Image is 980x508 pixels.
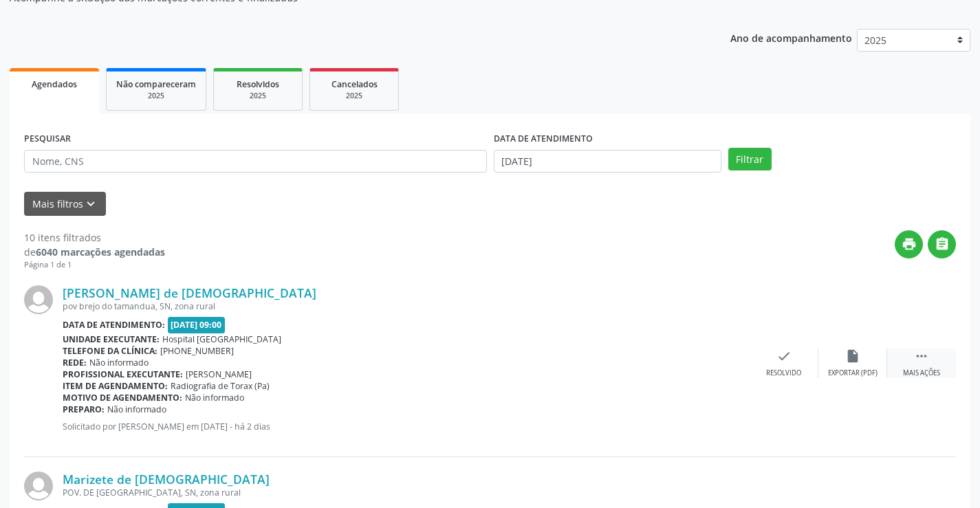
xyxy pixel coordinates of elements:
[730,29,852,46] p: Ano de acompanhamento
[168,317,226,333] span: [DATE] 09:00
[116,78,196,90] span: Não compareceram
[24,285,53,314] img: img
[63,319,165,331] b: Data de atendimento:
[63,333,160,345] b: Unidade executante:
[160,345,234,357] span: [PHONE_NUMBER]
[63,392,182,404] b: Motivo de agendamento:
[902,236,917,252] i: print
[63,472,270,487] a: Marizete de [DEMOGRAPHIC_DATA]
[32,78,77,90] span: Agendados
[63,421,750,432] p: Solicitado por [PERSON_NAME] em [DATE] - há 2 dias
[63,285,316,300] a: [PERSON_NAME] de [DEMOGRAPHIC_DATA]
[63,404,105,415] b: Preparo:
[728,148,772,171] button: Filtrar
[24,192,106,216] button: Mais filtroskeyboard_arrow_down
[24,230,165,245] div: 10 itens filtrados
[935,236,950,252] i: 
[224,91,292,101] div: 2025
[237,78,279,90] span: Resolvidos
[903,368,940,378] div: Mais ações
[320,91,389,101] div: 2025
[171,380,270,392] span: Radiografia de Torax (Pa)
[63,357,87,368] b: Rede:
[828,368,878,378] div: Exportar (PDF)
[845,349,860,364] i: insert_drive_file
[24,259,165,271] div: Página 1 de 1
[494,129,593,150] label: DATA DE ATENDIMENTO
[63,368,183,380] b: Profissional executante:
[185,392,244,404] span: Não informado
[116,91,196,101] div: 2025
[36,245,165,258] strong: 6040 marcações agendadas
[107,404,166,415] span: Não informado
[914,349,929,364] i: 
[63,380,168,392] b: Item de agendamento:
[63,300,750,312] div: pov brejo do tamandua, SN, zona rural
[331,78,378,90] span: Cancelados
[63,345,157,357] b: Telefone da clínica:
[186,368,252,380] span: [PERSON_NAME]
[766,368,801,378] div: Resolvido
[89,357,149,368] span: Não informado
[63,487,750,498] div: POV. DE [GEOGRAPHIC_DATA], SN, zona rural
[494,150,721,173] input: Selecione um intervalo
[776,349,792,364] i: check
[24,129,71,150] label: PESQUISAR
[83,197,98,212] i: keyboard_arrow_down
[24,472,53,500] img: img
[24,150,487,173] input: Nome, CNS
[162,333,281,345] span: Hospital [GEOGRAPHIC_DATA]
[24,245,165,259] div: de
[895,230,923,258] button: print
[928,230,956,258] button: 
